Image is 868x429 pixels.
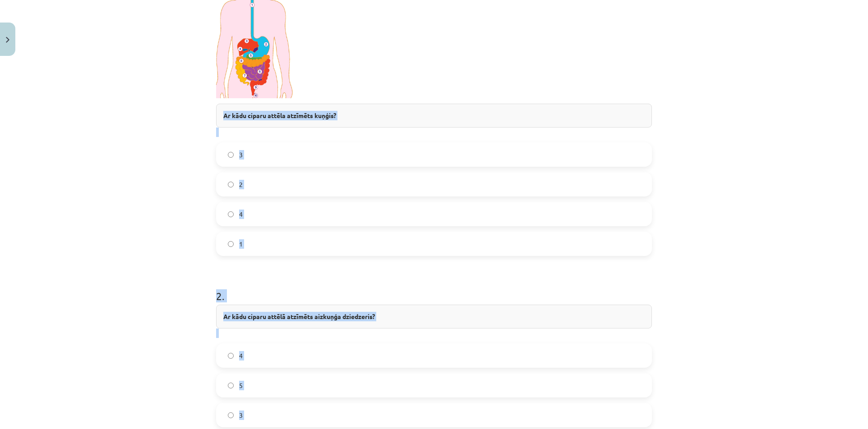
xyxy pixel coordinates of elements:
span: 2 [239,180,243,189]
span: 4 [239,351,243,361]
input: 4 [228,353,234,359]
strong: Ar kādu ciparu attēla atzīmēts kuņģis? [223,111,336,119]
input: 4 [228,211,234,217]
span: 5 [239,381,243,390]
input: 3 [228,412,234,418]
span: 3 [239,150,243,160]
input: 2 [228,182,234,187]
strong: Ar kādu ciparu attēlā atzīmēts aizkuņģa dziedzeris? [223,312,375,320]
h1: 2 . [216,274,652,302]
input: 3 [228,152,234,158]
img: icon-close-lesson-0947bae3869378f0d4975bcd49f059093ad1ed9edebbc8119c70593378902aed.svg [6,37,9,43]
span: 1 [239,239,243,249]
input: 1 [228,241,234,247]
span: 3 [239,411,243,420]
input: 5 [228,383,234,388]
span: 4 [239,210,243,219]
